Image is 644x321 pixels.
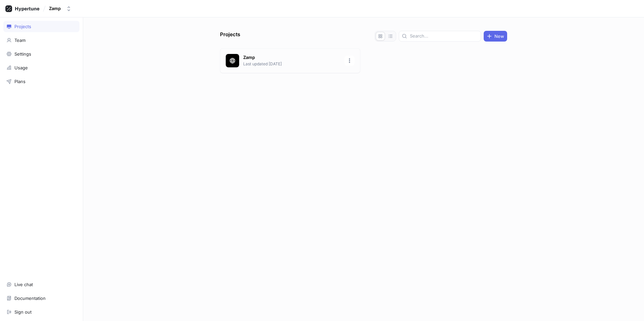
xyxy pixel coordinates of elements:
[3,62,79,73] a: Usage
[14,282,33,287] div: Live chat
[3,48,79,60] a: Settings
[484,31,507,42] button: New
[220,31,240,42] p: Projects
[243,54,340,61] p: Zamp
[49,6,61,11] div: Zamp
[14,296,46,301] div: Documentation
[14,24,31,29] div: Projects
[46,3,74,14] button: Zamp
[3,76,79,87] a: Plans
[14,51,31,57] div: Settings
[14,309,32,315] div: Sign out
[3,21,79,32] a: Projects
[14,79,25,84] div: Plans
[3,293,79,304] a: Documentation
[14,38,25,43] div: Team
[3,35,79,46] a: Team
[410,33,478,40] input: Search...
[494,34,504,38] span: New
[243,61,340,67] p: Last updated [DATE]
[14,65,28,70] div: Usage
